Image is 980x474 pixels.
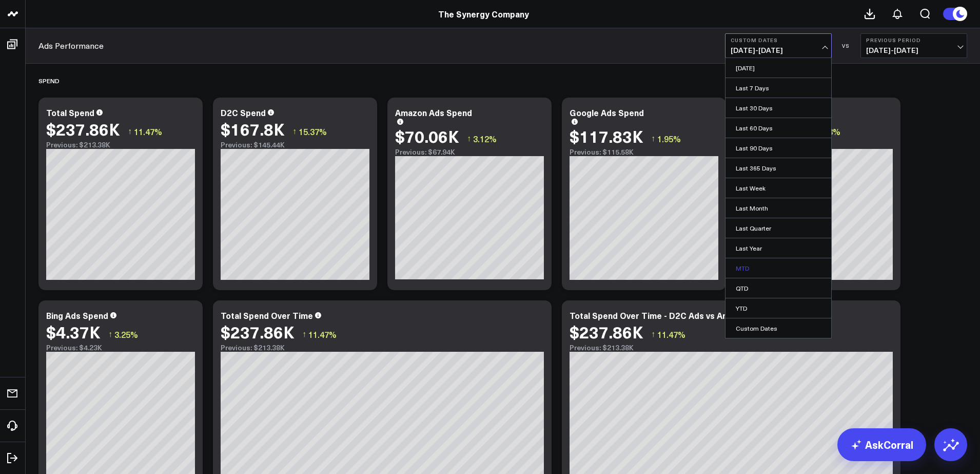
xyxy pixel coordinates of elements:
div: Previous: $4.23K [46,344,195,352]
a: YTD [726,298,831,318]
div: Previous: $213.38K [221,344,544,352]
b: Custom Dates [731,37,826,43]
div: D2C Spend [221,107,266,118]
a: AskCorral [837,428,926,461]
span: ↑ [467,132,471,145]
span: 11.47% [134,126,162,137]
span: 15.37% [299,126,327,137]
a: Last 365 Days [726,158,831,178]
a: Last 7 Days [726,78,831,98]
div: $167.8K [221,120,285,138]
a: Last Year [726,238,831,258]
div: VS [837,43,855,49]
a: Last Quarter [726,218,831,238]
span: 11.47% [308,329,337,340]
button: Previous Period[DATE]-[DATE] [860,33,967,58]
span: ↑ [128,125,132,138]
span: ↑ [108,328,112,341]
div: Google Ads Spend [570,107,644,118]
div: Total Spend Over Time [221,310,313,321]
a: Last 30 Days [726,98,831,118]
a: Custom Dates [726,318,831,338]
a: Ads Performance [38,40,104,51]
span: 3.12% [473,133,497,144]
div: Total Spend Over Time - D2C Ads vs Amazon Ads [570,310,766,321]
span: ↑ [651,328,655,341]
a: Last Month [726,198,831,218]
button: Custom Dates[DATE]-[DATE] [725,33,832,58]
span: 11.47% [657,329,685,340]
span: 3.25% [114,329,138,340]
div: Spend [38,69,60,92]
div: $70.06K [395,127,459,145]
span: ↑ [651,132,655,145]
div: $237.86K [570,323,643,341]
div: $237.86K [46,120,120,138]
a: The Synergy Company [438,8,529,20]
span: [DATE] - [DATE] [731,46,826,54]
div: Bing Ads Spend [46,310,108,321]
a: Last 90 Days [726,138,831,158]
a: QTD [726,278,831,298]
span: [DATE] - [DATE] [866,46,962,54]
span: ↑ [292,125,297,138]
span: 1.95% [657,133,681,144]
a: Last 60 Days [726,118,831,138]
div: Previous: $213.38K [570,344,893,352]
a: [DATE] [726,58,831,78]
div: $4.37K [46,323,101,341]
div: Previous: $145.44K [221,141,369,149]
div: Total Spend [46,107,94,118]
div: Previous: $115.58K [570,148,718,156]
div: $237.86K [221,323,295,341]
a: Last Week [726,178,831,198]
div: Previous: $213.38K [46,141,195,149]
div: Previous: $67.94K [395,148,544,156]
a: MTD [726,258,831,278]
b: Previous Period [866,37,962,43]
span: ↑ [302,328,306,341]
div: $117.83K [570,127,643,145]
div: Amazon Ads Spend [395,107,472,118]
